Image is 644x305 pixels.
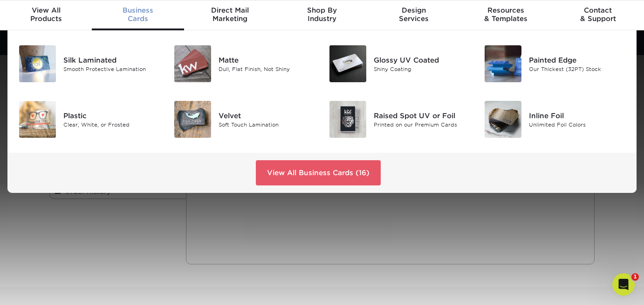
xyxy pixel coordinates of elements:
a: Resources& Templates [460,0,552,30]
a: Direct MailMarketing [184,0,276,30]
a: View All Business Cards (16) [256,160,381,185]
a: Painted Edge Business Cards Painted Edge Our Thickest (32PT) Stock [484,42,625,86]
a: Matte Business Cards Matte Dull, Flat Finish, Not Shiny [174,42,315,86]
div: Silk Laminated [63,55,160,65]
img: Inline Foil Business Cards [485,101,521,138]
div: Our Thickest (32PT) Stock [529,65,625,73]
a: View Our Full List of Products (28) [244,216,393,241]
img: Raised Spot UV or Foil Business Cards [329,101,366,138]
div: Velvet [219,110,315,121]
span: Contact [552,6,644,14]
img: Glossy UV Coated Business Cards [329,45,366,82]
div: Soft Touch Lamination [219,121,315,128]
span: Shop By [276,6,368,14]
a: Silk Laminated Business Cards Silk Laminated Smooth Protective Lamination [19,42,160,86]
div: Inline Foil [529,110,625,121]
div: Raised Spot UV or Foil [374,110,470,121]
span: Business [92,6,184,14]
div: Smooth Protective Lamination [63,65,160,73]
a: Plastic Business Cards Plastic Clear, White, or Frosted [19,97,160,142]
span: Direct Mail [184,6,276,14]
div: Clear, White, or Frosted [63,121,160,128]
div: Matte [219,55,315,65]
div: Printed on our Premium Cards [374,121,470,128]
div: Cards [92,6,184,23]
div: & Support [552,6,644,23]
div: Marketing [184,6,276,23]
img: Painted Edge Business Cards [485,45,521,82]
img: Matte Business Cards [174,45,211,82]
a: Shop ByIndustry [276,0,368,30]
div: Unlimited Foil Colors [529,121,625,128]
div: Dull, Flat Finish, Not Shiny [219,65,315,73]
div: & Templates [460,6,552,23]
a: DesignServices [368,0,460,30]
span: Resources [460,6,552,14]
a: Raised Spot UV or Foil Business Cards Raised Spot UV or Foil Printed on our Premium Cards [329,97,470,142]
span: Design [368,6,460,14]
div: Services [368,6,460,23]
div: Plastic [63,110,160,121]
a: Contact& Support [552,0,644,30]
img: Silk Laminated Business Cards [19,45,56,82]
span: 1 [631,273,639,281]
img: Plastic Business Cards [19,101,56,138]
a: Velvet Business Cards Velvet Soft Touch Lamination [174,97,315,142]
a: Inline Foil Business Cards Inline Foil Unlimited Foil Colors [484,97,625,142]
a: Glossy UV Coated Business Cards Glossy UV Coated Shiny Coating [329,42,470,86]
div: Shiny Coating [374,65,470,73]
div: Painted Edge [529,55,625,65]
a: BusinessCards [92,0,184,30]
div: Glossy UV Coated [374,55,470,65]
div: Industry [276,6,368,23]
img: Velvet Business Cards [174,101,211,138]
iframe: Intercom live chat [612,273,635,296]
